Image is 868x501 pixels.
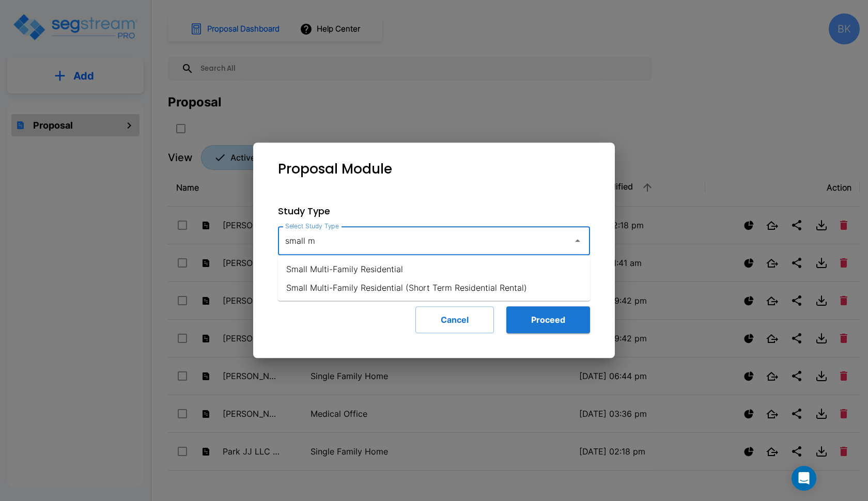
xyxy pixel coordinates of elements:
[278,278,590,297] li: Small Multi-Family Residential (Short Term Residential Rental)
[285,222,339,230] label: Select Study Type
[278,260,590,278] li: Small Multi-Family Residential
[278,204,590,218] p: Study Type
[792,466,816,491] div: Open Intercom Messenger
[278,159,392,179] p: Proposal Module
[506,306,590,333] button: Proceed
[415,306,494,333] button: Cancel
